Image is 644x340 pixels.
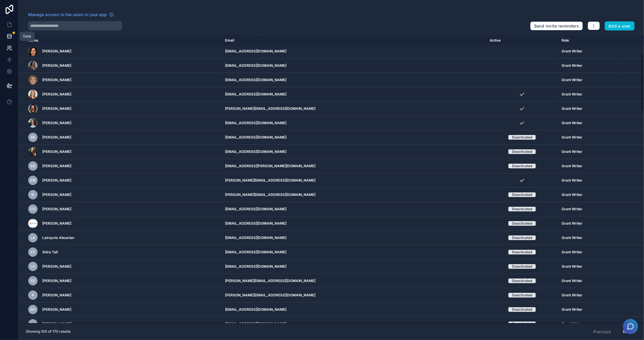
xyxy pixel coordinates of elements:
button: Add a user [605,21,635,31]
span: Grant Writer [562,63,582,68]
div: Deactivated [512,207,532,211]
td: [EMAIL_ADDRESS][DOMAIN_NAME] [222,216,486,231]
div: scrollable content [19,35,644,323]
td: [EMAIL_ADDRESS][DOMAIN_NAME] [222,231,486,245]
span: [PERSON_NAME] [42,322,71,326]
td: [EMAIL_ADDRESS][PERSON_NAME][DOMAIN_NAME] [222,159,486,173]
span: Manage access to the users in your app [28,12,107,18]
span: [PERSON_NAME] [42,106,71,111]
span: Grant Writer [562,49,582,54]
th: Role [558,35,617,46]
span: DH [30,307,36,312]
span: [PERSON_NAME] [42,92,71,97]
span: SW [30,178,36,183]
td: [EMAIL_ADDRESS][DOMAIN_NAME] [222,317,486,331]
span: AA [30,322,36,326]
div: Deactivated [512,279,532,283]
span: Grant Writer [562,250,582,254]
span: Grant Writer [562,178,582,183]
div: Deactivated [512,235,532,240]
span: Grant Writer [562,149,582,154]
div: Deactivated [512,135,532,140]
span: SS [31,279,35,283]
td: [EMAIL_ADDRESS][DOMAIN_NAME] [222,59,486,73]
span: Grant Writer [562,322,582,326]
div: Data [23,34,31,39]
td: [EMAIL_ADDRESS][DOMAIN_NAME] [222,44,486,59]
span: Grant Writer [562,307,582,312]
div: Deactivated [512,221,532,226]
span: [PERSON_NAME] [42,78,71,82]
button: Send invite reminders [530,21,583,31]
span: [PERSON_NAME] [42,192,71,197]
span: [PERSON_NAME] [42,264,71,269]
td: [EMAIL_ADDRESS][DOMAIN_NAME] [222,303,486,317]
span: Grant Writer [562,92,582,97]
span: [PERSON_NAME] [42,178,71,183]
div: Deactivated [512,264,532,269]
td: [PERSON_NAME][EMAIL_ADDRESS][DOMAIN_NAME] [222,274,486,288]
span: [PERSON_NAME] [42,121,71,125]
span: K [32,293,34,298]
span: EB [31,135,35,140]
span: SG [31,164,36,168]
button: Next [619,327,637,337]
a: Manage access to the users in your app [28,12,114,18]
span: CO [30,207,36,211]
span: [PERSON_NAME] [42,293,71,298]
td: [EMAIL_ADDRESS][DOMAIN_NAME] [222,87,486,102]
span: [PERSON_NAME] [42,207,71,211]
td: [EMAIL_ADDRESS][DOMAIN_NAME] [222,202,486,216]
td: [PERSON_NAME][EMAIL_ADDRESS][DOMAIN_NAME] [222,188,486,202]
div: Deactivated [512,307,532,312]
th: Name [19,35,222,46]
td: [PERSON_NAME][EMAIL_ADDRESS][DOMAIN_NAME] [222,102,486,116]
span: [PERSON_NAME] [42,49,71,54]
td: [PERSON_NAME][EMAIL_ADDRESS][DOMAIN_NAME] [222,173,486,188]
span: Grant Writer [562,264,582,269]
span: Grant Writer [562,207,582,211]
span: Grant Writer [562,192,582,197]
th: Email [222,35,486,46]
td: [EMAIL_ADDRESS][DOMAIN_NAME] [222,145,486,159]
span: LA [31,235,35,240]
div: Deactivated [512,149,532,154]
span: Grant Writer [562,235,582,240]
span: Grant Writer [562,279,582,283]
span: Showing 100 of 170 results [26,329,70,334]
span: [PERSON_NAME] [42,307,71,312]
div: Deactivated [512,322,532,326]
div: Deactivated [512,250,532,254]
span: Grant Writer [562,293,582,298]
span: [PERSON_NAME] [42,221,71,226]
div: Deactivated [512,192,532,197]
span: Latrayvis Abcarian [42,235,74,240]
td: [EMAIL_ADDRESS][DOMAIN_NAME] [222,130,486,145]
span: Shira Tall [42,250,58,254]
th: Active [486,35,558,46]
span: Grant Writer [562,78,582,82]
span: ST [31,250,35,254]
span: Grant Writer [562,164,582,168]
span: Grant Writer [562,121,582,125]
span: Grant Writer [562,106,582,111]
span: N [32,192,34,197]
td: [EMAIL_ADDRESS][DOMAIN_NAME] [222,73,486,87]
span: [PERSON_NAME] [42,63,71,68]
span: [PERSON_NAME] [42,135,71,140]
span: [PERSON_NAME] [42,149,71,154]
span: Grant Writer [562,135,582,140]
span: LH [31,264,35,269]
div: Deactivated [512,164,532,168]
td: [EMAIL_ADDRESS][DOMAIN_NAME] [222,245,486,259]
span: [PERSON_NAME] [42,279,71,283]
td: [EMAIL_ADDRESS][DOMAIN_NAME] [222,116,486,130]
span: Grant Writer [562,221,582,226]
span: [PERSON_NAME] [42,164,71,168]
td: [PERSON_NAME][EMAIL_ADDRESS][DOMAIN_NAME] [222,288,486,303]
td: [EMAIL_ADDRESS][DOMAIN_NAME] [222,259,486,274]
div: Deactivated [512,293,532,298]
